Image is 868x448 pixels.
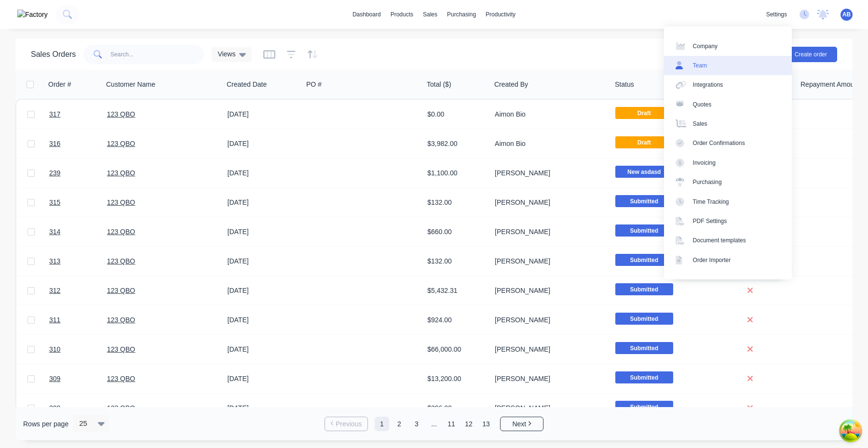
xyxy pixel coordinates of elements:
div: [DATE] [228,139,299,148]
a: 308 [49,394,107,422]
div: $396.00 [427,403,484,413]
a: 316 [49,129,107,158]
a: Company [664,36,792,55]
a: 123 QBO [107,140,135,147]
div: $924.00 [427,315,484,325]
div: Purchasing [693,178,722,186]
div: [PERSON_NAME] [495,227,602,237]
div: sales [418,7,442,22]
a: Previous page [325,419,367,429]
a: 123 QBO [107,198,135,206]
div: [DATE] [228,344,299,354]
div: $13,200.00 [427,374,484,383]
span: 310 [49,344,60,354]
div: [DATE] [228,109,299,119]
div: PDF Settings [693,217,727,225]
span: Draft [615,136,673,148]
a: 314 [49,217,107,246]
div: $66,000.00 [427,344,484,354]
span: Submitted [615,401,673,413]
a: 123 QBO [107,110,135,118]
span: Next [512,419,526,429]
h1: Sales Orders [31,50,76,59]
a: Page 1 is your current page [375,417,389,431]
span: Submitted [615,283,673,295]
a: Page 2 [392,417,407,431]
span: 311 [49,315,60,325]
div: [PERSON_NAME] [495,198,602,207]
div: $132.00 [427,198,484,207]
div: [DATE] [228,198,299,207]
div: $0.00 [427,109,484,119]
a: Time Tracking [664,192,792,211]
a: 239 [49,158,107,187]
div: [PERSON_NAME] [495,168,602,178]
div: Aimon Bio [495,139,602,148]
div: [DATE] [228,168,299,178]
a: 123 QBO [107,257,135,265]
div: [DATE] [228,315,299,325]
a: 315 [49,188,107,217]
a: Next page [501,419,543,429]
a: 123 QBO [107,404,135,412]
div: $132.00 [427,256,484,266]
a: Page 11 [444,417,459,431]
div: Order # [48,79,71,89]
a: Order Confirmations [664,133,792,153]
a: 312 [49,276,107,305]
a: Quotes [664,95,792,114]
a: Page 3 [409,417,424,431]
div: [DATE] [228,286,299,295]
span: AB [842,10,851,19]
div: Created By [494,79,528,89]
div: [PERSON_NAME] [495,403,602,413]
div: PO # [306,79,322,89]
div: Customer Name [106,79,155,89]
div: Integrations [693,80,723,89]
a: Integrations [664,75,792,94]
span: 317 [49,109,60,119]
a: Page 13 [479,417,493,431]
div: productivity [481,7,520,22]
input: Search... [110,45,204,64]
div: Aimon Bio [495,109,602,119]
div: [DATE] [228,374,299,383]
div: [DATE] [228,227,299,237]
a: Document templates [664,231,792,250]
button: Open Tanstack query devtools [841,421,860,440]
span: Previous [336,419,362,429]
div: [PERSON_NAME] [495,344,602,354]
div: $660.00 [427,227,484,237]
a: 317 [49,100,107,129]
a: 123 QBO [107,169,135,177]
a: 311 [49,305,107,334]
div: Repayment Amount [800,79,860,89]
div: Sales [693,119,707,128]
img: Factory [17,10,48,20]
div: $3,982.00 [427,139,484,148]
a: Invoicing [664,153,792,172]
span: New asdasd [615,166,673,178]
a: Purchasing [664,172,792,192]
div: [DATE] [228,403,299,413]
span: Views [217,49,235,59]
span: Submitted [615,195,673,207]
span: 309 [49,374,60,383]
div: [PERSON_NAME] [495,315,602,325]
div: Document templates [693,236,746,245]
a: Page 12 [461,417,476,431]
span: Submitted [615,254,673,266]
ul: Pagination [321,417,547,431]
span: 316 [49,139,60,148]
button: Create order [785,47,837,62]
div: purchasing [442,7,481,22]
div: Quotes [693,100,712,109]
div: Status [615,79,634,89]
div: [PERSON_NAME] [495,374,602,383]
div: Time Tracking [693,198,729,206]
a: 123 QBO [107,228,135,236]
div: Order Importer [693,256,731,264]
a: 123 QBO [107,316,135,324]
span: Draft [615,107,673,119]
span: Submitted [615,224,673,237]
